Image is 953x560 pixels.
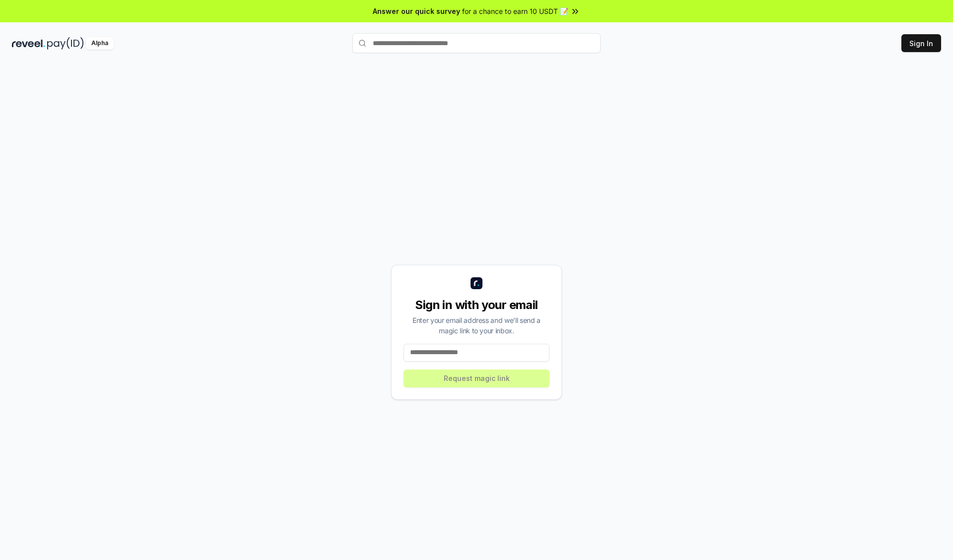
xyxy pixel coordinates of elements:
button: Sign In [901,34,941,52]
span: Answer our quick survey [373,6,460,16]
div: Enter your email address and we’ll send a magic link to your inbox. [404,315,549,336]
img: reveel_dark [12,37,45,50]
span: for a chance to earn 10 USDT 📝 [462,6,568,16]
div: Sign in with your email [404,297,549,313]
div: Alpha [86,37,114,50]
img: logo_small [471,277,482,289]
img: pay_id [47,37,84,50]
